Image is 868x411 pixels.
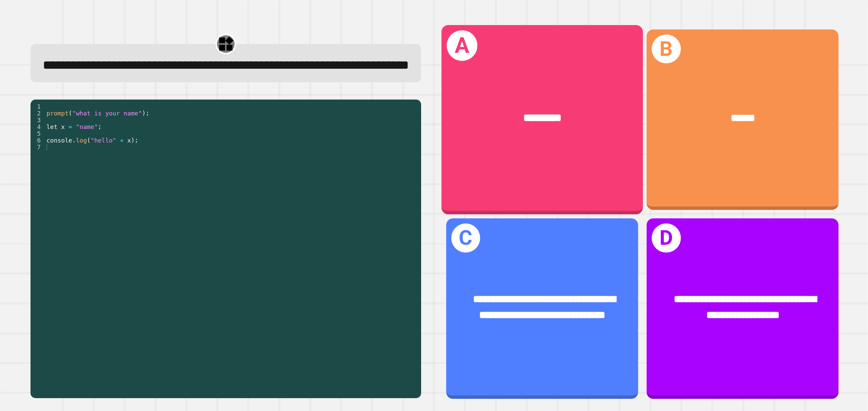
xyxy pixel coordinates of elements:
div: 6 [31,137,45,144]
div: 2 [31,110,45,116]
div: 4 [31,123,45,130]
h1: A [447,30,477,61]
h1: B [652,35,681,64]
h1: C [451,223,480,253]
div: 5 [31,130,45,137]
div: 3 [31,116,45,123]
h1: D [652,223,681,253]
div: 1 [31,103,45,110]
div: 7 [31,144,45,150]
